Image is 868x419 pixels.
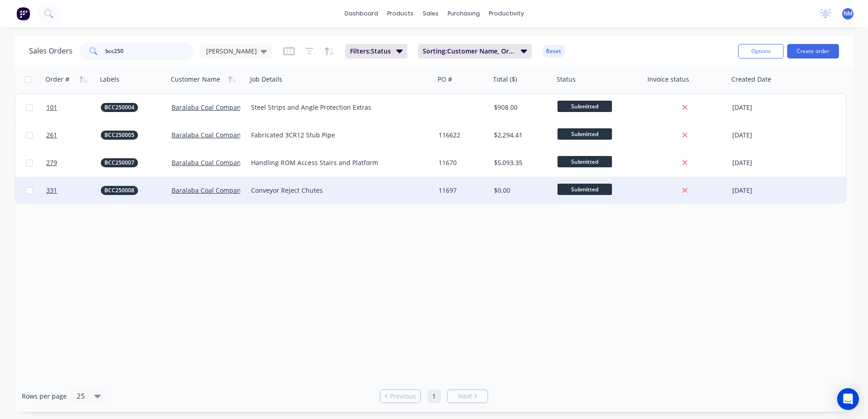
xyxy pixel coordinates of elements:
div: purchasing [443,7,484,20]
div: [DATE] [732,158,800,167]
div: [DATE] [732,186,800,195]
span: Submitted [557,128,612,140]
div: Customer Name [171,75,220,84]
input: Search... [105,42,194,60]
a: Previous page [380,392,420,401]
span: 101 [46,103,57,112]
a: Page 1 is your current page [427,390,441,403]
button: Sorting:Customer Name, Order # [418,44,532,58]
button: BCC250004 [101,103,138,112]
span: Previous [390,392,416,401]
a: 261 [46,122,101,149]
div: Conveyor Reject Chutes [251,186,422,195]
span: Rows per page [22,392,67,401]
button: Filters:Status [345,44,407,58]
div: Labels [100,75,119,84]
button: BCC250007 [101,158,138,167]
div: Status [557,75,576,84]
div: Invoice status [647,75,689,84]
div: 11670 [439,158,484,167]
div: Handling ROM Access Stairs and Platform [251,158,422,167]
span: BCC250005 [104,131,134,140]
img: Factory [16,7,30,20]
div: $5,093.35 [494,158,547,167]
div: 116622 [439,131,484,140]
button: Create order [787,44,839,58]
div: Order # [45,75,69,84]
span: Next [458,392,472,401]
span: BCC250008 [104,186,134,195]
span: Submitted [557,101,612,112]
span: Submitted [557,184,612,195]
button: BCC250008 [101,186,138,195]
div: Created Date [731,75,771,84]
span: 279 [46,158,57,167]
button: BCC250005 [101,131,138,140]
a: dashboard [340,7,383,20]
span: Filters: Status [350,47,391,56]
div: $908.00 [494,103,547,112]
span: BCC250007 [104,158,134,167]
div: Total ($) [493,75,517,84]
a: Baralaba Coal Company Pty Ltd [172,131,266,139]
h1: Sales Orders [29,47,73,55]
a: 279 [46,149,101,176]
div: [DATE] [732,131,800,140]
span: Submitted [557,156,612,167]
a: Baralaba Coal Company Pty Ltd [172,186,266,195]
div: $0.00 [494,186,547,195]
button: Options [738,44,784,58]
div: Open Intercom Messenger [837,388,859,410]
span: Sorting: Customer Name, Order # [423,47,515,56]
div: Fabricated 3CR12 Stub Pipe [251,131,422,140]
span: BCC250004 [104,103,134,112]
a: 331 [46,177,101,204]
a: Next page [448,392,488,401]
div: PO # [438,75,452,84]
ul: Pagination [376,390,492,403]
div: [DATE] [732,103,800,112]
button: Reset [542,45,565,58]
div: Job Details [250,75,282,84]
div: $2,294.41 [494,131,547,140]
div: sales [418,7,443,20]
span: 261 [46,131,57,140]
a: Baralaba Coal Company Pty Ltd [172,103,266,112]
div: Steel Strips and Angle Protection Extras [251,103,422,112]
span: 331 [46,186,57,195]
a: 101 [46,94,101,121]
div: productivity [484,7,528,20]
div: 11697 [439,186,484,195]
span: NM [843,10,853,18]
a: Baralaba Coal Company Pty Ltd [172,158,266,167]
div: products [383,7,418,20]
span: [PERSON_NAME] [206,46,257,56]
